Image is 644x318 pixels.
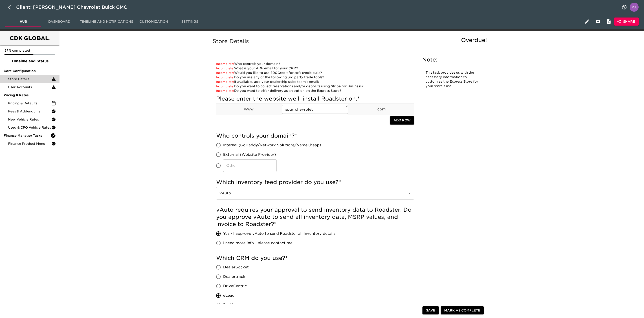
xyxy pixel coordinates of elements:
[223,143,321,148] span: Internal (GoDaddy/Network Solutions/NameCheap)
[216,66,298,70] a: What is your ADF email for your CRM?
[44,19,75,24] span: Dashboard
[4,69,56,73] span: Core Configuration
[8,125,51,130] span: Used & CPO Vehicle Rates
[582,16,593,27] button: Edit Hub
[216,67,234,70] span: Incomplete:
[8,117,51,122] span: New Vehicle Rates
[8,77,51,81] span: Store Details
[223,293,235,298] span: eLead
[619,2,630,13] button: notifications
[8,85,51,89] span: User Accounts
[223,231,335,236] span: Yes - I approve vAuto to send Roadster all inventory details
[593,16,603,27] button: Client View
[216,80,234,83] span: Incomplete:
[223,159,277,172] input: Other
[16,4,134,11] div: Client: [PERSON_NAME] Chevrolet Buick GMC
[461,37,487,43] span: Overdue!
[426,308,435,313] span: Save
[630,3,639,12] img: Profile
[216,84,363,88] a: Do you want to collect reservations and/or deposits using Stripe for Business?
[422,306,439,315] button: Save
[216,71,322,75] a: Would you like to use 700Credit for soft credit pulls?
[216,71,234,75] span: Incomplete:
[216,179,414,186] h5: Which inventory feed provider do you use?
[4,48,55,53] p: 57% completed
[216,107,282,112] p: www.
[174,19,205,24] span: Settings
[422,56,483,63] h5: Note:
[348,107,414,112] p: .com
[223,152,276,157] span: External (Website Provider)
[216,89,341,92] a: Do you want to offer delivery as an option on the Express Store?
[216,85,234,88] span: Incomplete:
[216,76,234,79] span: Incomplete:
[4,133,51,138] span: Finance Manager Tasks
[614,18,639,26] button: Share
[138,19,169,24] span: Customization
[4,93,56,97] span: Pricing & Rates
[8,141,51,146] span: Finance Product Menu
[216,132,414,139] h5: Who controls your domain?
[603,16,614,27] button: Internal Notes and Comments
[216,89,234,92] span: Incomplete:
[390,116,414,125] button: Add Row
[8,101,51,105] span: Pricing & Defaults
[216,75,324,79] a: Do you use any of the following 3rd party trade tools?
[223,265,249,270] span: DealerSocket
[80,19,133,24] span: Timeline and Notifications
[223,240,292,246] span: I need more info - please contact me
[441,306,484,315] button: Mark as Complete
[393,118,411,123] span: Add Row
[216,62,280,66] a: Who controls your domain?
[223,302,237,308] span: ProMax
[8,19,39,24] span: Hub
[426,70,479,88] p: This task provides us with the necessary information to customize the Express Store for your stor...
[618,19,635,24] span: Share
[216,254,414,262] h5: Which CRM do you use?
[444,308,480,313] span: Mark as Complete
[406,190,413,196] button: Open
[216,95,414,102] h5: Please enter the website we'll install Roadster on:
[216,80,319,83] a: If available, add your dealership sales team's email:
[8,109,51,114] span: Fees & Addendums
[216,206,414,228] h5: vAuto requires your approval to send inventory data to Roadster. Do you approve vAuto to send all...
[223,283,247,289] span: DriveCentric
[213,38,489,45] h5: Store Details
[4,59,56,64] span: Timeline and Status
[223,274,245,279] span: Dealertrack
[216,62,234,66] span: Incomplete:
